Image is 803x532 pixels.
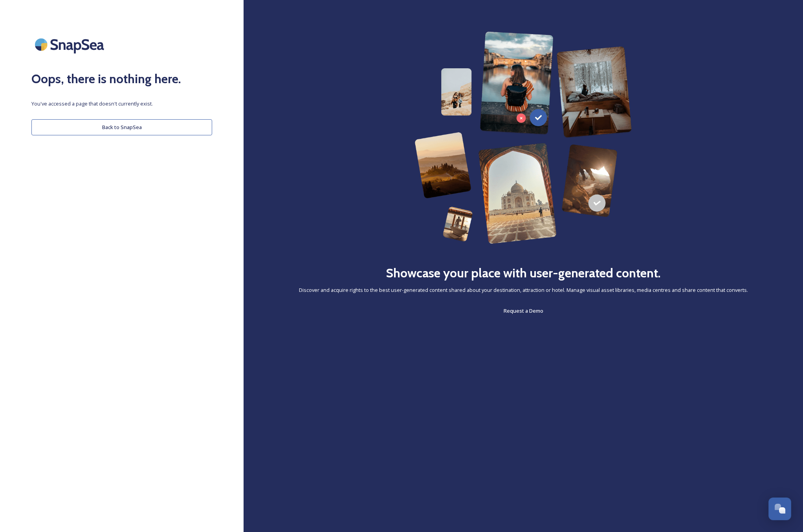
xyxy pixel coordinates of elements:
h2: Oops, there is nothing here. [31,69,212,88]
span: Discover and acquire rights to the best user-generated content shared about your destination, att... [299,286,748,294]
a: Request a Demo [504,306,543,315]
h2: Showcase your place with user-generated content. [386,264,661,282]
button: Open Chat [768,497,791,520]
span: Request a Demo [504,307,543,314]
button: Back to SnapSea [31,119,212,135]
img: 63b42ca75bacad526042e722_Group%20154-p-800.png [414,31,632,244]
img: SnapSea Logo [31,31,110,58]
span: You've accessed a page that doesn't currently exist. [31,100,212,107]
